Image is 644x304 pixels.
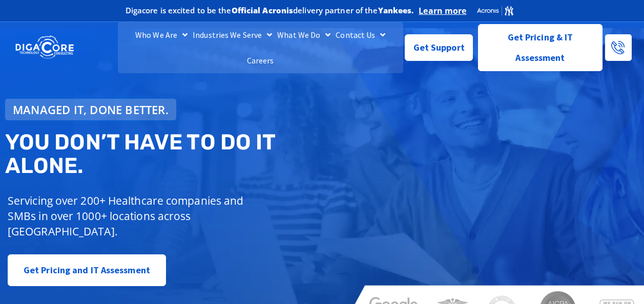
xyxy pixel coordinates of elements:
[8,254,166,286] a: Get Pricing and IT Assessment
[419,6,466,16] a: Learn more
[8,193,271,239] p: Servicing over 200+ Healthcare companies and SMBs in over 1000+ locations across [GEOGRAPHIC_DATA].
[5,131,329,178] h2: You don’t have to do IT alone.
[24,260,150,280] span: Get Pricing and IT Assessment
[476,5,514,16] img: Acronis
[333,22,388,48] a: Contact Us
[118,22,403,73] nav: Menu
[15,35,74,60] img: DigaCore Technology Consulting
[378,5,414,15] b: Yankees.
[126,7,414,14] h2: Digacore is excited to be the delivery partner of the
[232,5,294,15] b: Official Acronis
[478,24,603,71] a: Get Pricing & IT Assessment
[413,37,465,58] span: Get Support
[133,22,190,48] a: Who We Are
[275,22,333,48] a: What We Do
[190,22,275,48] a: Industries We Serve
[486,27,594,68] span: Get Pricing & IT Assessment
[405,34,473,61] a: Get Support
[244,48,277,73] a: Careers
[13,104,169,115] span: Managed IT, done better.
[5,99,176,120] a: Managed IT, done better.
